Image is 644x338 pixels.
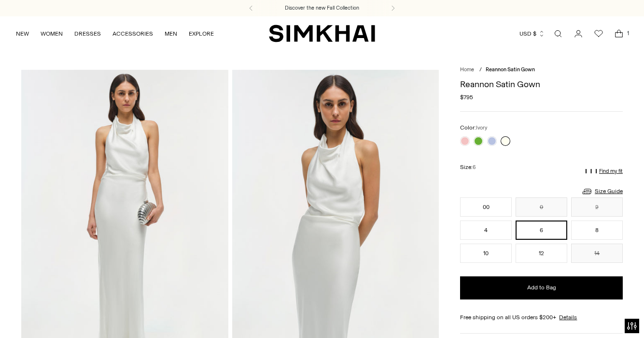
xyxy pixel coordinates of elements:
nav: breadcrumbs [460,66,623,74]
button: 10 [460,244,512,263]
span: 6 [473,164,476,170]
button: 6 [516,221,567,240]
a: Details [559,313,577,322]
a: Wishlist [589,24,608,43]
button: 4 [460,221,512,240]
button: USD $ [519,23,545,44]
button: 12 [516,244,567,263]
button: 0 [516,197,567,217]
div: Free shipping on all US orders $200+ [460,313,623,322]
a: NEW [16,23,29,44]
a: SIMKHAI [269,24,375,43]
button: 8 [571,221,623,240]
a: Discover the new Fall Collection [285,4,359,12]
h1: Reannon Satin Gown [460,80,623,89]
a: Size Guide [581,185,623,197]
div: / [479,66,482,74]
button: 2 [571,197,623,217]
a: Home [460,66,474,73]
a: WOMEN [41,23,63,44]
span: Ivory [476,125,487,131]
a: DRESSES [74,23,101,44]
span: Reannon Satin Gown [486,66,535,73]
a: Open search modal [548,24,568,43]
span: Add to Bag [527,284,556,292]
button: 00 [460,197,512,217]
button: 14 [571,244,623,263]
a: Go to the account page [569,24,588,43]
button: Add to Bag [460,276,623,299]
a: ACCESSORIES [112,23,153,44]
a: MEN [165,23,177,44]
span: 1 [624,29,632,38]
a: EXPLORE [189,23,214,44]
a: Open cart modal [609,24,629,43]
label: Color: [460,123,487,132]
span: $795 [460,93,473,102]
label: Size: [460,163,476,172]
